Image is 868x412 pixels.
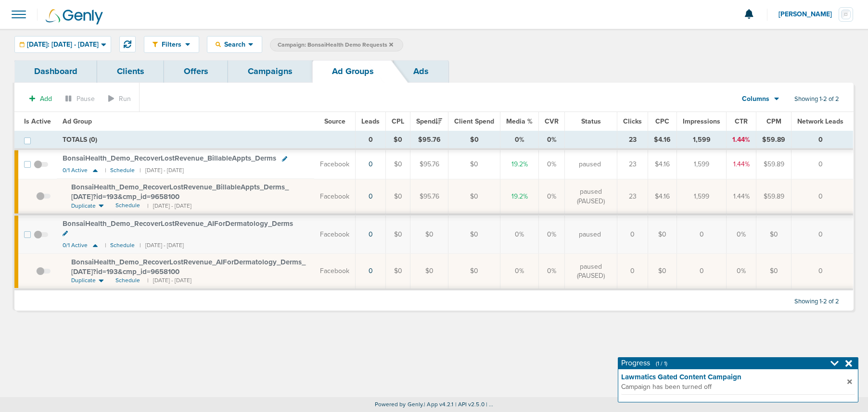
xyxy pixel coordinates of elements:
td: $0 [448,254,500,289]
td: $4.16 [648,131,677,150]
td: Facebook [314,149,356,179]
td: 1,599 [677,149,727,179]
a: 0 [369,267,373,275]
a: Ad Groups [312,60,394,83]
td: $0 [448,179,500,214]
small: | [DATE] - [DATE] [147,202,191,210]
span: Source [324,117,345,125]
td: 0 [791,254,854,289]
span: Duplicate [71,276,96,285]
span: paused [579,160,601,169]
td: 1,599 [677,179,727,214]
small: | [DATE] - [DATE] [147,276,191,285]
td: 0% [500,254,539,289]
td: 19.2% [500,149,539,179]
td: 0 [356,131,386,150]
span: Filters [158,40,185,49]
span: paused [579,230,601,239]
span: BonsaiHealth_ Demo_ RecoverLostRevenue_ BillableAppts_ Derms [63,154,276,162]
small: | [105,167,105,174]
a: Dashboard [14,60,97,83]
span: 0/1 Active [63,167,88,174]
small: | [105,242,105,249]
td: 1.44% [727,179,756,214]
td: $0 [648,254,677,289]
td: $0 [386,131,410,150]
td: $95.76 [410,149,448,179]
td: Facebook [314,179,356,214]
td: 1,599 [677,131,727,150]
small: | [DATE] - [DATE] [140,242,184,249]
td: $95.76 [410,179,448,214]
span: (1 / 1) [656,360,667,367]
td: $59.89 [756,149,791,179]
td: 0% [500,214,539,253]
span: Spend [416,117,442,125]
span: Add [40,95,52,103]
td: $0 [756,254,791,289]
span: [PERSON_NAME] [779,11,839,18]
td: 0% [727,254,756,289]
span: Schedule [115,276,140,285]
span: Showing 1-2 of 2 [794,298,839,306]
span: Is Active [24,117,51,125]
td: 0 [791,131,854,150]
td: 1.44% [727,131,756,150]
span: CPC [655,117,669,125]
td: 0 [617,254,648,289]
td: $0 [648,214,677,253]
span: CTR [735,117,748,125]
td: 19.2% [500,179,539,214]
td: $0 [386,179,410,214]
td: $0 [448,131,500,150]
td: paused (PAUSED) [565,179,617,214]
td: 0% [539,254,565,289]
td: 1.44% [727,149,756,179]
span: | App v4.2.1 [424,401,453,408]
a: Clients [97,60,164,83]
a: Campaigns [228,60,312,83]
h4: Progress [621,359,667,368]
span: Status [581,117,601,125]
td: $4.16 [648,149,677,179]
span: | ... [486,401,494,408]
span: Client Spend [454,117,494,125]
td: 0% [727,214,756,253]
span: BonsaiHealth_ Demo_ RecoverLostRevenue_ AIForDermatology_ Derms_ [DATE]?id=193&cmp_ id=9658100 [71,258,306,276]
td: 0% [539,179,565,214]
a: 0 [369,192,373,200]
span: 0/1 Active [63,242,88,249]
td: $0 [386,149,410,179]
span: Network Leads [797,117,843,125]
a: 0 [369,230,373,238]
span: BonsaiHealth_ Demo_ RecoverLostRevenue_ AIForDermatology_ Derms [63,219,293,228]
span: Leads [361,117,380,125]
td: 0% [539,214,565,253]
td: 0% [539,149,565,179]
td: 23 [617,149,648,179]
strong: Lawmatics Gated Content Campaign [621,372,847,382]
td: TOTALS (0) [57,131,356,150]
span: Duplicate [71,202,96,210]
span: Impressions [683,117,720,125]
td: 0 [677,254,727,289]
span: CPL [392,117,404,125]
a: Ads [394,60,448,83]
td: $0 [410,254,448,289]
span: CPM [766,117,781,125]
td: $59.89 [756,179,791,214]
span: Showing 1-2 of 2 [794,95,839,103]
td: $59.89 [756,131,791,150]
td: $0 [448,149,500,179]
img: Genly [46,9,103,25]
span: Columns [742,94,769,104]
a: 0 [369,160,373,168]
td: $0 [448,214,500,253]
td: 23 [617,131,648,150]
td: 0 [617,214,648,253]
td: 23 [617,179,648,214]
td: $0 [386,214,410,253]
td: Facebook [314,254,356,289]
a: Offers [164,60,228,83]
span: CVR [545,117,559,125]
